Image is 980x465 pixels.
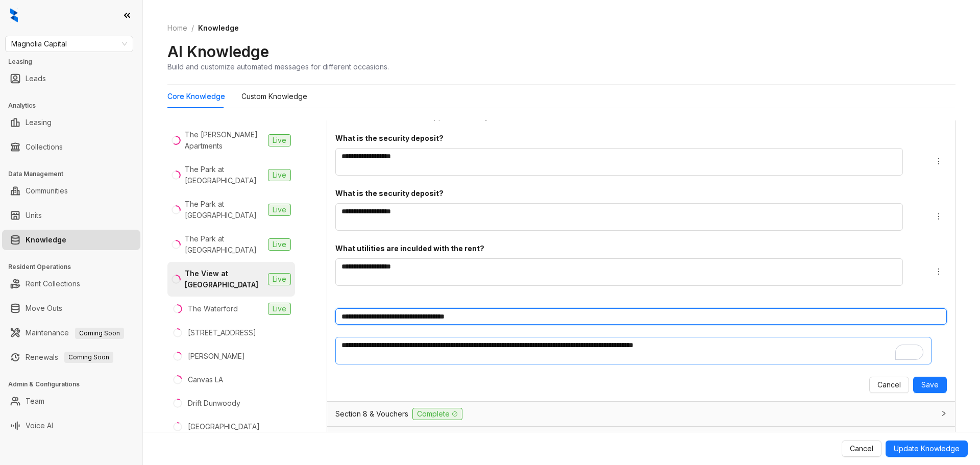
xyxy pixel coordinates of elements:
[185,129,264,152] div: The [PERSON_NAME] Apartments
[188,303,238,314] div: The Waterford
[167,91,225,102] div: Core Knowledge
[188,374,223,385] div: Canvas LA
[75,328,124,339] span: Coming Soon
[26,391,44,411] a: Team
[268,303,291,315] span: Live
[26,68,46,89] a: Leads
[2,181,140,201] li: Communities
[165,22,189,34] a: Home
[8,380,142,389] h3: Admin & Configurations
[268,134,291,146] span: Live
[241,91,307,102] div: Custom Knowledge
[26,274,80,294] a: Rent Collections
[2,415,140,436] li: Voice AI
[412,408,462,420] span: Complete
[26,298,62,319] a: Move Outs
[167,61,389,72] div: Build and customize automated messages for different occasions.
[268,273,291,285] span: Live
[191,22,194,34] li: /
[327,427,955,451] div: Utilities0/5 Completed
[335,243,918,254] div: What utilities are inculded with the rent?
[188,421,260,432] div: [GEOGRAPHIC_DATA]
[2,391,140,411] li: Team
[2,323,140,343] li: Maintenance
[935,157,943,165] span: more
[185,164,264,186] div: The Park at [GEOGRAPHIC_DATA]
[935,212,943,221] span: more
[913,377,947,393] button: Save
[26,230,66,250] a: Knowledge
[2,137,140,157] li: Collections
[268,204,291,216] span: Live
[327,402,955,426] div: Section 8 & VouchersComplete
[26,205,42,226] a: Units
[935,267,943,276] span: more
[188,398,240,409] div: Drift Dunwoody
[185,268,264,290] div: The View at [GEOGRAPHIC_DATA]
[877,379,901,390] span: Cancel
[26,181,68,201] a: Communities
[26,137,63,157] a: Collections
[26,415,53,436] a: Voice AI
[2,68,140,89] li: Leads
[2,112,140,133] li: Leasing
[335,337,932,364] textarea: To enrich screen reader interactions, please activate Accessibility in Grammarly extension settings
[8,169,142,179] h3: Data Management
[2,274,140,294] li: Rent Collections
[26,347,113,368] a: RenewalsComing Soon
[921,379,939,390] span: Save
[941,410,947,417] span: collapsed
[188,327,256,338] div: [STREET_ADDRESS]
[185,233,264,256] div: The Park at [GEOGRAPHIC_DATA]
[198,23,239,32] span: Knowledge
[10,8,18,22] img: logo
[8,262,142,272] h3: Resident Operations
[2,298,140,319] li: Move Outs
[268,169,291,181] span: Live
[869,377,909,393] button: Cancel
[167,42,269,61] h2: AI Knowledge
[8,101,142,110] h3: Analytics
[2,230,140,250] li: Knowledge
[8,57,142,66] h3: Leasing
[64,352,113,363] span: Coming Soon
[185,199,264,221] div: The Park at [GEOGRAPHIC_DATA]
[188,351,245,362] div: [PERSON_NAME]
[2,347,140,368] li: Renewals
[26,112,52,133] a: Leasing
[335,188,918,199] div: What is the security deposit?
[2,205,140,226] li: Units
[11,36,127,52] span: Magnolia Capital
[268,238,291,251] span: Live
[335,408,408,420] span: Section 8 & Vouchers
[335,133,918,144] div: What is the security deposit?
